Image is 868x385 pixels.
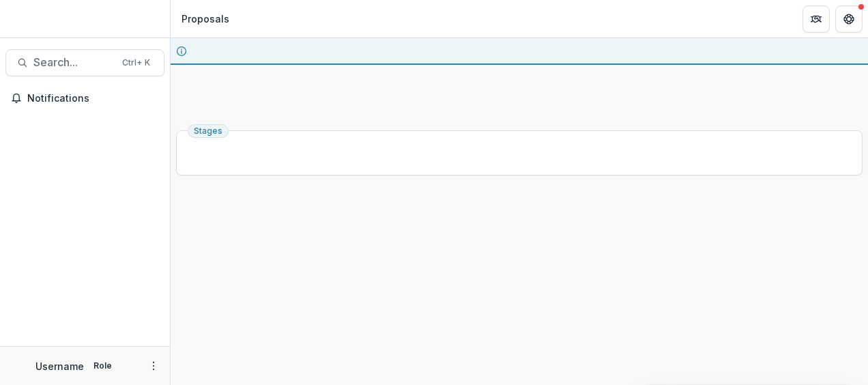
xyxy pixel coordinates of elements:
button: Notifications [5,87,164,109]
div: Ctrl + K [119,55,153,70]
div: Proposals [182,12,229,26]
span: Stages [194,126,222,136]
p: Role [89,360,116,372]
button: More [145,358,162,374]
button: Partners [802,5,830,33]
span: Notifications [27,93,159,104]
button: Search... [5,49,164,76]
button: Get Help [835,5,863,33]
p: Username [35,359,84,373]
nav: breadcrumb [176,9,235,29]
span: Search... [33,56,114,69]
